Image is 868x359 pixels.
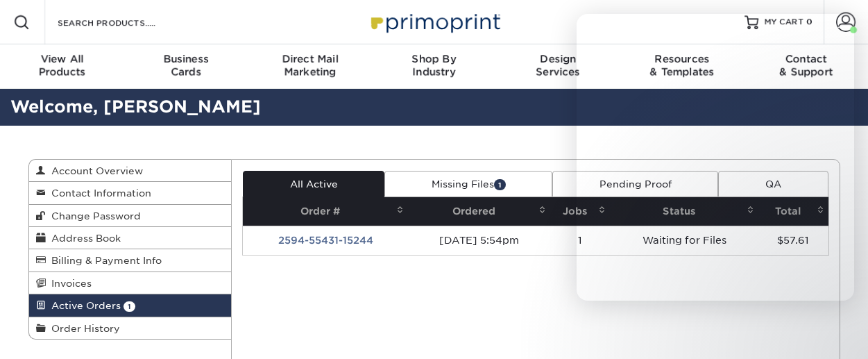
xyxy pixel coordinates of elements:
div: Marketing [248,53,372,78]
a: Change Password [29,205,232,227]
a: Billing & Payment Info [29,249,232,272]
span: Invoices [46,278,92,289]
span: Shop By [372,53,496,65]
span: Business [124,53,248,65]
span: Active Orders [46,300,121,311]
input: SEARCH PRODUCTS..... [56,14,192,31]
span: Design [496,53,620,65]
a: All Active [243,171,384,197]
td: 1 [550,226,610,255]
th: Order # [243,197,408,226]
iframe: Intercom live chat [821,312,854,345]
span: Contact Information [46,187,151,199]
a: Invoices [29,272,232,294]
img: Primoprint [365,7,504,37]
a: Pending Proof [552,171,718,197]
span: Change Password [46,210,141,222]
a: Account Overview [29,160,232,182]
td: 2594-55431-15244 [243,226,408,255]
a: Address Book [29,227,232,249]
a: Missing Files1 [384,171,552,197]
span: Direct Mail [248,53,372,65]
a: Direct MailMarketing [248,44,372,89]
td: [DATE] 5:54pm [408,226,550,255]
a: DesignServices [496,44,620,89]
span: Account Overview [46,165,143,176]
span: 1 [124,301,135,312]
div: Cards [124,53,248,78]
div: Services [496,53,620,78]
a: Contact Information [29,182,232,204]
a: Shop ByIndustry [372,44,496,89]
iframe: Intercom live chat [577,14,854,301]
th: Jobs [550,197,610,226]
span: Billing & Payment Info [46,255,162,266]
span: 1 [494,179,506,190]
th: Ordered [408,197,550,226]
a: Order History [29,317,232,339]
span: Address Book [46,233,121,244]
a: Active Orders 1 [29,294,232,317]
div: Industry [372,53,496,78]
a: BusinessCards [124,44,248,89]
